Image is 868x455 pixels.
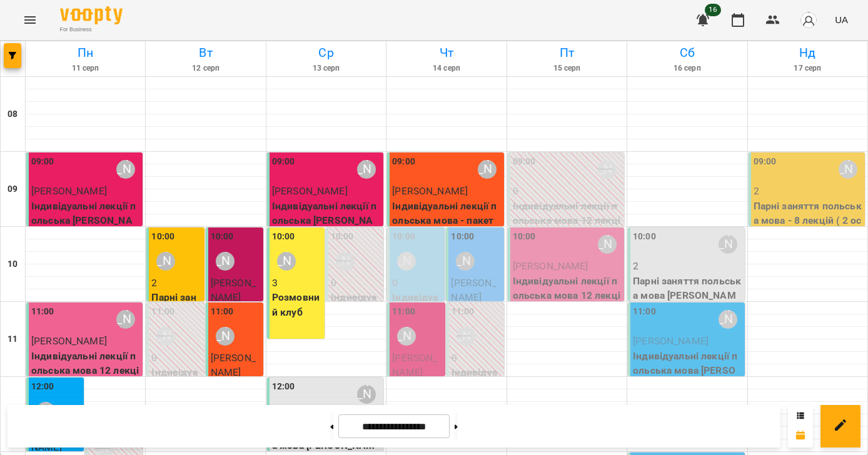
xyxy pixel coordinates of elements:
div: Valentyna Krytskaliuk [216,252,235,271]
span: [PERSON_NAME] [272,185,348,197]
h6: Нд [750,43,865,62]
label: 10:00 [513,230,536,244]
h6: 11 серп [28,62,143,74]
h6: Пт [509,43,625,62]
p: 0 [452,351,502,366]
h6: 14 серп [388,62,504,74]
button: Menu [15,5,45,35]
p: 0 [513,184,622,199]
label: 11:00 [633,305,656,319]
label: 10:00 [151,230,174,244]
span: UA [835,13,848,26]
span: [PERSON_NAME] [392,185,468,197]
span: For Business [60,26,123,34]
div: Valentyna Krytskaliuk [456,252,475,271]
h6: Ср [268,43,384,62]
label: 10:00 [633,230,656,244]
div: Sofiia Aloshyna [839,160,857,179]
p: 0 [331,276,381,291]
img: Voopty Logo [60,6,123,24]
p: Індивідуальні лекції польська мова 12 лекцій [PERSON_NAME] [513,199,622,243]
label: 10:00 [211,230,234,244]
p: Індивідуальні лекції польська [PERSON_NAME] 8 занять [31,199,140,243]
h6: 15 серп [509,62,625,74]
p: 2 [633,259,742,274]
div: Valentyna Krytskaliuk [216,327,235,346]
p: Індивідуальні лекції польська мова 12 лекцій [PERSON_NAME] [31,349,140,393]
label: 09:00 [513,155,536,169]
p: Індивідуальні лекції польська [PERSON_NAME] 8 занять [452,365,502,453]
p: Парні заняття польська мова - 8 лекцій ( 2 особи ) [754,199,862,243]
p: 3 [272,276,322,291]
label: 11:00 [151,305,174,319]
p: Індивідуальні лекції польська мова - пакет 8 занять [392,199,501,243]
div: Anna Litkovets [397,327,416,346]
div: Anna Litkovets [116,310,135,329]
h6: Сб [629,43,745,62]
div: Anna Litkovets [598,235,617,254]
h6: 10 [8,257,18,271]
h6: 16 серп [629,62,745,74]
h6: Пн [28,43,143,62]
label: 10:00 [451,230,474,244]
span: [PERSON_NAME] [31,335,107,347]
h6: Вт [148,43,263,62]
label: 10:00 [331,230,354,244]
h6: Чт [388,43,504,62]
label: 09:00 [31,155,54,169]
label: 09:00 [754,155,777,169]
div: Anna Litkovets [598,160,617,179]
button: UA [830,8,853,31]
label: 09:00 [392,155,415,169]
p: 0 [392,276,442,291]
label: 10:00 [392,230,415,244]
label: 11:00 [392,305,415,319]
div: Anna Litkovets [336,252,355,271]
label: 09:00 [272,155,295,169]
p: 2 [151,276,201,291]
span: [PERSON_NAME] [392,352,437,379]
label: 10:00 [272,230,295,244]
div: Anna Litkovets [156,327,175,346]
div: Anna Litkovets [116,160,135,179]
div: Valentyna Krytskaliuk [478,160,497,179]
div: Sofiia Aloshyna [156,252,175,271]
span: [PERSON_NAME] [211,352,256,379]
h6: 17 серп [750,62,865,74]
span: [PERSON_NAME] [211,277,256,304]
span: [PERSON_NAME] [633,335,709,347]
span: [PERSON_NAME] [31,185,107,197]
h6: 12 серп [148,62,263,74]
label: 12:00 [272,380,295,394]
p: Індивідуальні лекції польська мова 12 лекцій [PERSON_NAME] [513,274,622,318]
h6: 09 [8,182,18,196]
div: Anna Litkovets [357,160,376,179]
div: Anna Litkovets [457,327,475,346]
p: Індивідуальні лекції польська мова [PERSON_NAME] ( 4 заняття ) [392,290,442,393]
label: 11:00 [31,305,54,319]
p: 0 [151,351,201,366]
p: Парні заняття польська мова - 8 лекцій ( 2 особи ) [151,290,201,364]
p: Індивідуальні лекції польська [PERSON_NAME] 8 занять [272,199,381,243]
img: avatar_s.png [800,11,817,29]
div: Anna Litkovets [357,385,376,404]
p: Парні заняття польська мова [PERSON_NAME] 8 занять [633,274,742,318]
p: 2 [754,184,862,199]
h6: 11 [8,332,18,346]
p: Індивідуальні лекції польська мова 12 лекцій [PERSON_NAME] [331,290,381,393]
label: 11:00 [452,305,475,319]
div: Sofiia Aloshyna [277,252,296,271]
div: Anna Litkovets [719,310,737,329]
span: 16 [705,4,721,16]
p: Розмовний клуб [272,290,322,319]
h6: 13 серп [268,62,384,74]
span: [PERSON_NAME] [513,260,588,272]
span: [PERSON_NAME] [451,277,496,304]
div: Anna Litkovets [719,235,737,254]
h6: 08 [8,107,18,121]
label: 12:00 [31,380,54,394]
div: Anna Litkovets [397,252,416,271]
p: Індивідуальні лекції польська мова [PERSON_NAME] ( 4 заняття ) [633,349,742,393]
label: 11:00 [211,305,234,319]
